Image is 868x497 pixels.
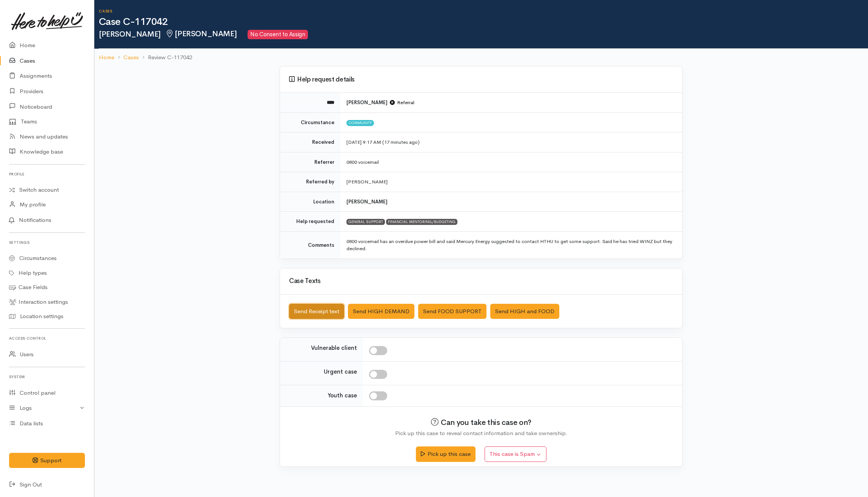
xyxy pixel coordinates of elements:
td: Referrer [280,152,340,172]
h3: Case Texts [289,278,673,285]
span: [PERSON_NAME] [165,29,237,38]
label: Youth case [328,391,357,400]
h2: [PERSON_NAME] [99,30,868,39]
span: Community [346,120,374,126]
b: [PERSON_NAME] [346,99,388,106]
button: Send Receipt text [289,304,344,319]
td: Help requested [280,212,340,232]
div: GENERAL SUPPORT [346,219,385,225]
td: [PERSON_NAME] [340,172,682,192]
h1: Case C-117042 [99,17,868,28]
b: [PERSON_NAME] [346,198,388,205]
button: Support [9,453,85,468]
div: FINANCIAL MENTORING/BUDGETING [386,219,457,225]
button: Pick up this case [416,446,475,462]
li: Review C-117042 [139,53,192,62]
h3: Help request details [289,76,673,83]
td: [DATE] 9:17 AM (17 minutes ago) [340,132,682,152]
nav: breadcrumb [94,49,868,66]
h6: Profile [9,169,85,179]
td: Received [280,132,340,152]
td: 0800 voicemail has an overdue power bill and said Mercury Energy suggested to contact HTHU to get... [340,231,682,259]
span: Referral [390,99,414,106]
td: Location [280,192,340,212]
td: Comments [280,231,340,259]
div: Pick up this case to reveal contact information and take ownership. [387,429,576,438]
button: Send HIGH DEMAND [348,304,414,319]
h6: Settings [9,237,85,248]
td: Circumstance [280,112,340,132]
label: Vulnerable client [311,344,357,352]
td: 0800 voicemail [340,152,682,172]
label: Urgent case [324,368,357,376]
span: No Consent to Assign [248,30,308,39]
a: Home [99,53,114,62]
button: This case is Spam [485,446,546,462]
h6: System [9,372,85,382]
a: Cases [123,53,139,62]
button: Send HIGH and FOOD [490,304,559,319]
button: Send FOOD SUPPORT [418,304,486,319]
h2: Can you take this case on? [289,409,673,427]
h6: Cases [99,9,868,13]
td: Referred by [280,172,340,192]
h6: Access control [9,333,85,343]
